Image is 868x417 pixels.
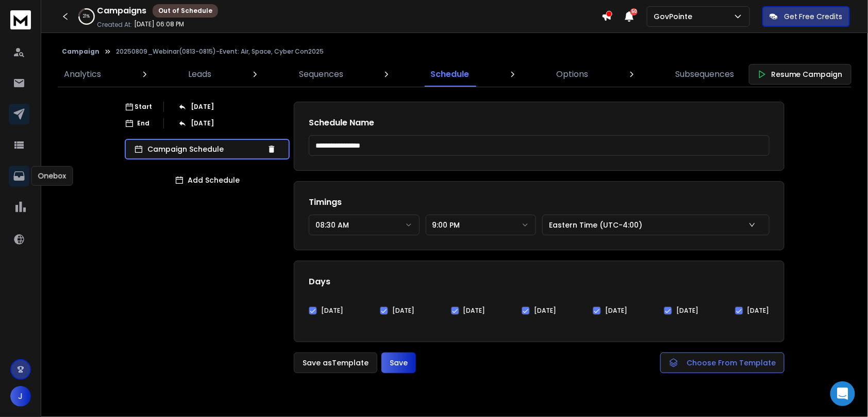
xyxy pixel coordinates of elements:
p: GovPointe [654,11,696,22]
h1: Campaigns [97,5,146,17]
p: Start [135,103,153,111]
a: Schedule [424,62,475,87]
p: Analytics [64,68,101,81]
p: [DATE] [191,103,214,111]
span: 50 [630,8,638,15]
a: Subsequences [670,62,741,87]
button: 08:30 AM [309,215,420,235]
button: J [10,386,31,407]
button: Choose From Template [660,352,784,373]
label: [DATE] [676,307,698,315]
label: [DATE] [605,307,627,315]
button: Add Schedule [125,170,290,190]
p: Created At: [97,21,132,29]
button: 9:00 PM [426,215,537,235]
a: Leads [182,62,218,87]
button: Resume Campaign [749,64,852,85]
button: Save asTemplate [294,352,377,373]
img: logo [10,10,31,29]
button: Get Free Credits [762,6,850,27]
p: Sequences [299,68,343,81]
p: [DATE] [191,119,214,127]
label: [DATE] [392,307,414,315]
p: [DATE] 06:08 PM [134,20,184,28]
label: [DATE] [534,307,556,315]
a: Options [550,62,595,87]
label: [DATE] [747,307,770,315]
div: Out of Schedule [153,4,218,18]
div: Onebox [31,166,73,186]
p: Eastern Time (UTC-4:00) [549,220,646,230]
label: [DATE] [321,307,343,315]
a: Sequences [293,62,349,87]
p: Schedule [430,68,469,81]
span: Choose From Template [687,358,776,368]
label: [DATE] [463,307,486,315]
p: Leads [188,68,211,81]
div: Open Intercom Messenger [830,381,855,406]
p: Subsequences [676,68,735,81]
p: Get Free Credits [784,11,843,22]
h1: Schedule Name [309,117,770,129]
p: 20250809_Webinar(0813-0815)-Event: Air, Space, Cyber Con2025 [116,47,324,56]
p: End [138,119,150,127]
h1: Timings [309,196,770,208]
button: Campaign [62,47,99,56]
button: Save [381,352,416,373]
a: Analytics [58,62,107,87]
p: Campaign Schedule [147,144,263,154]
p: 21 % [84,13,90,20]
p: Options [557,68,589,81]
h1: Days [309,276,770,288]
